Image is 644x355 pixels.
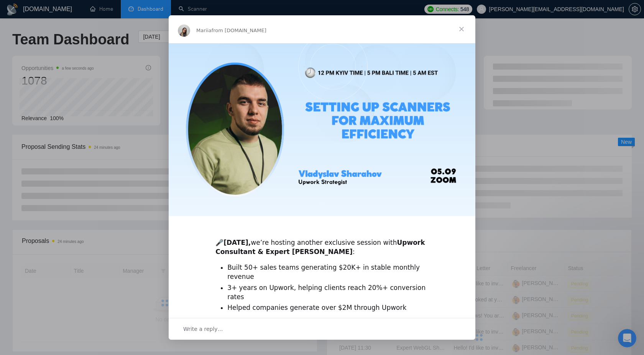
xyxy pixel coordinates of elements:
[223,239,251,246] b: [DATE],
[448,15,475,43] span: Close
[169,318,475,340] div: Open conversation and reply
[215,239,425,256] b: Upwork Consultant & Expert [PERSON_NAME]
[227,303,429,313] li: Helped companies generate over $2M through Upwork
[183,324,223,334] span: Write a reply…
[196,28,212,33] span: Mariia
[178,24,190,37] img: Profile image for Mariia
[227,263,429,282] li: Built 50+ sales teams generating $20K+ in stable monthly revenue
[212,28,266,33] span: from [DOMAIN_NAME]
[215,229,429,256] div: 🎤 we’re hosting another exclusive session with :
[227,283,429,302] li: 3+ years on Upwork, helping clients reach 20%+ conversion rates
